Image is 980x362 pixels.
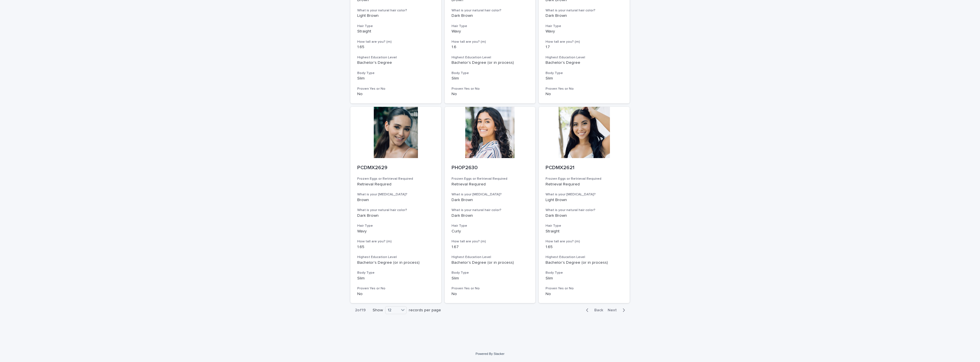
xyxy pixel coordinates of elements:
p: Retrieval Required [452,182,529,187]
h3: Hair Type [546,24,623,28]
p: No [357,292,434,296]
p: 1.65 [357,245,434,249]
p: Bachelor's Degree (or in process) [357,260,434,265]
p: Slim [546,76,623,81]
h3: Highest Education Level [452,55,529,60]
p: 2 of 19 [350,303,370,317]
h3: Body Type [546,271,623,275]
h3: What is your natural hair color? [452,8,529,13]
p: Bachelor's Degree [546,60,623,65]
p: 1.65 [546,245,623,249]
h3: Frozen Eggs or Retrieval Required [546,177,623,181]
p: Dark Brown [452,213,529,218]
p: Bachelor's Degree [357,60,434,65]
p: PCDMX2629 [357,165,434,171]
p: 1.65 [357,45,434,50]
p: 1.6 [452,45,529,50]
h3: Body Type [452,71,529,75]
h3: What is your natural hair color? [546,8,623,13]
h3: What is your natural hair color? [357,8,434,13]
h3: What is your [MEDICAL_DATA]? [546,192,623,197]
h3: Frozen Eggs or Retrieval Required [452,177,529,181]
h3: Hair Type [452,24,529,28]
h3: Body Type [546,71,623,75]
p: Wavy [452,29,529,34]
p: Slim [452,76,529,81]
h3: What is your natural hair color? [546,208,623,212]
h3: Body Type [357,271,434,275]
h3: How tall are you? (m) [357,40,434,44]
p: Slim [546,276,623,281]
p: Retrieval Required [546,182,623,187]
a: PHOP2630Frozen Eggs or Retrieval RequiredRetrieval RequiredWhat is your [MEDICAL_DATA]?Dark Brown... [445,107,536,303]
p: No [452,92,529,97]
p: Dark Brown [546,13,623,18]
h3: Proven Yes or No [546,87,623,91]
h3: Body Type [452,271,529,275]
h3: Highest Education Level [357,255,434,259]
h3: How tall are you? (m) [546,40,623,44]
p: Bachelor's Degree (or in process) [546,260,623,265]
p: Brown [357,198,434,203]
h3: Hair Type [452,224,529,228]
h3: Highest Education Level [546,255,623,259]
p: Light Brown [546,198,623,203]
p: No [546,92,623,97]
h3: What is your natural hair color? [357,208,434,212]
h3: Hair Type [546,224,623,228]
h3: Highest Education Level [357,55,434,60]
h3: Proven Yes or No [452,286,529,291]
p: Retrieval Required [357,182,434,187]
p: PHOP2630 [452,165,529,171]
p: records per page [409,308,441,313]
h3: Highest Education Level [452,255,529,259]
h3: Hair Type [357,24,434,28]
p: Straight [546,229,623,234]
p: 1.7 [546,45,623,50]
button: Back [581,308,605,313]
h3: Hair Type [357,224,434,228]
p: Bachelor's Degree (or in process) [452,60,529,65]
h3: Proven Yes or No [546,286,623,291]
a: Powered By Stacker [475,352,504,355]
p: No [452,292,529,296]
p: Light Brown [357,13,434,18]
p: Dark Brown [452,198,529,203]
button: Next [605,308,630,313]
div: 12 [385,307,399,313]
p: Dark Brown [546,213,623,218]
h3: What is your natural hair color? [452,208,529,212]
p: Slim [452,276,529,281]
a: PCDMX2621Frozen Eggs or Retrieval RequiredRetrieval RequiredWhat is your [MEDICAL_DATA]?Light Bro... [539,107,630,303]
p: Curly [452,229,529,234]
h3: How tall are you? (m) [357,239,434,244]
p: Slim [357,276,434,281]
span: Next [608,308,620,312]
h3: Highest Education Level [546,55,623,60]
p: Slim [357,76,434,81]
h3: Proven Yes or No [357,286,434,291]
h3: How tall are you? (m) [452,40,529,44]
a: PCDMX2629Frozen Eggs or Retrieval RequiredRetrieval RequiredWhat is your [MEDICAL_DATA]?BrownWhat... [350,107,441,303]
h3: Proven Yes or No [452,87,529,91]
p: Dark Brown [357,213,434,218]
p: Wavy [357,229,434,234]
span: Back [591,308,603,312]
h3: Frozen Eggs or Retrieval Required [357,177,434,181]
h3: What is your [MEDICAL_DATA]? [357,192,434,197]
p: Wavy [546,29,623,34]
p: Show [373,308,383,313]
h3: Body Type [357,71,434,75]
p: Straight [357,29,434,34]
p: No [357,92,434,97]
h3: How tall are you? (m) [452,239,529,244]
h3: How tall are you? (m) [546,239,623,244]
h3: Proven Yes or No [357,87,434,91]
p: Bachelor's Degree (or in process) [452,260,529,265]
p: Dark Brown [452,13,529,18]
p: 1.67 [452,245,529,249]
p: PCDMX2621 [546,165,623,171]
h3: What is your [MEDICAL_DATA]? [452,192,529,197]
p: No [546,292,623,296]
